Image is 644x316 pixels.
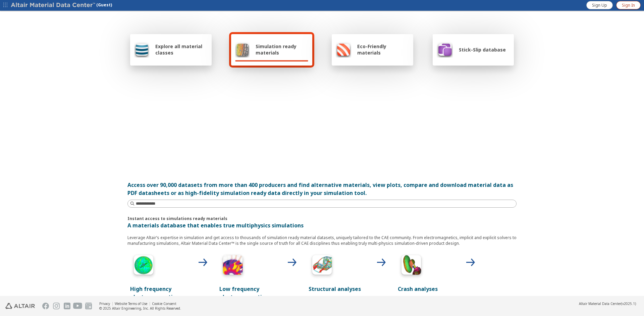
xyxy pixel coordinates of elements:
[134,41,149,58] img: Explore all material classes
[152,301,176,306] a: Cookie Consent
[99,301,110,306] a: Privacy
[336,41,351,58] img: Eco-Friendly materials
[155,43,208,56] span: Explore all material classes
[592,3,607,8] span: Sign Up
[616,1,641,9] a: Sign In
[127,216,517,221] p: Instant access to simulations ready materials
[219,253,246,280] img: Low Frequency Icon
[127,235,517,246] p: Leverage Altair’s expertise in simulation and get access to thousands of simulation ready materia...
[309,285,389,293] p: Structural analyses
[398,285,478,293] p: Crash analyses
[437,41,453,58] img: Stick-Slip database
[99,306,181,311] div: © 2025 Altair Engineering, Inc. All Rights Reserved.
[586,1,613,9] a: Sign Up
[459,46,506,53] span: Stick-Slip database
[11,2,112,9] div: (Guest)
[256,43,308,56] span: Simulation ready materials
[357,43,409,56] span: Eco-Friendly materials
[622,3,635,8] span: Sign In
[309,253,335,280] img: Structural Analyses Icon
[5,303,35,309] img: Altair Engineering
[130,253,157,280] img: High Frequency Icon
[115,301,147,306] a: Website Terms of Use
[579,301,621,306] span: Altair Material Data Center
[11,2,96,9] img: Altair Material Data Center
[235,41,250,58] img: Simulation ready materials
[127,181,517,197] div: Access over 90,000 datasets from more than 400 producers and find alternative materials, view plo...
[219,285,300,301] p: Low frequency electromagnetics
[579,301,636,306] div: (v2025.1)
[130,285,211,301] p: High frequency electromagnetics
[127,221,517,229] p: A materials database that enables true multiphysics simulations
[398,253,425,280] img: Crash Analyses Icon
